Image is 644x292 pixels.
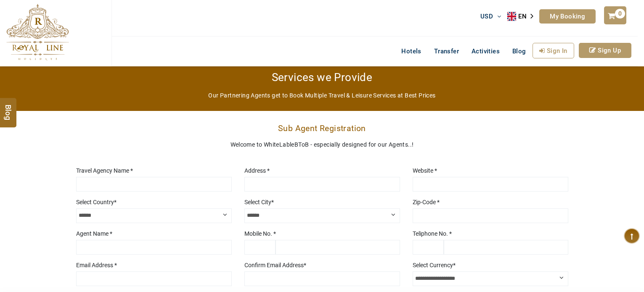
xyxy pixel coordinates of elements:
[76,124,568,134] h3: Sub Agent Registration
[395,43,427,60] a: Hotels
[480,13,493,20] span: USD
[533,43,574,58] a: Sign In
[579,43,631,58] a: Sign Up
[615,9,625,18] span: 0
[413,229,568,238] label: Teliphone No. *
[76,198,232,206] label: Select Country*
[76,261,232,269] label: Email Address *
[76,166,232,175] label: Travel Agency Name *
[413,166,568,175] label: Website *
[244,166,400,175] label: Address *
[6,4,69,61] img: The Royal Line Holidays
[604,6,626,24] a: 0
[413,261,568,269] label: Select Currency*
[507,10,539,23] div: Language
[76,140,568,150] p: Welcome to WhiteLableBToB - especially designed for our Agents..!
[539,9,596,24] a: My Booking
[428,43,465,60] a: Transfer
[512,47,526,55] span: Blog
[4,71,640,84] h1: Services we Provide
[76,229,232,238] label: Agent Name *
[507,10,539,23] a: EN
[507,10,539,23] aside: Language selected: English
[3,105,14,112] span: Blog
[506,43,533,60] a: Blog
[413,198,568,206] label: Zip-Code *
[4,91,640,100] p: Our Partnering Agents get to Book Multiple Travel & Leisure Services at Best Prices
[244,229,400,238] label: Mobile No. *
[465,43,506,60] a: Activities
[244,261,400,269] label: Confirm Email Address*
[244,198,400,206] label: Select City*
